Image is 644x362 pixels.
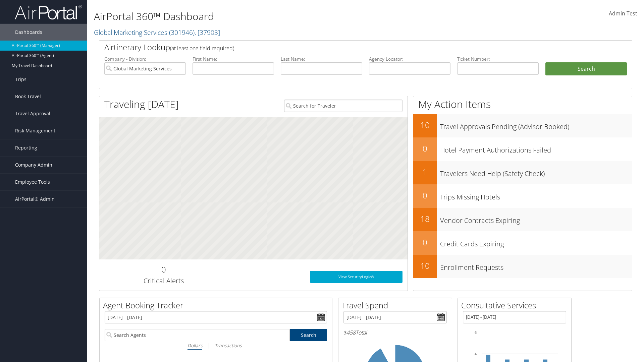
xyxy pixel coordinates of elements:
a: 10Travel Approvals Pending (Advisor Booked) [413,114,632,137]
h3: Travelers Need Help (Safety Check) [440,166,632,178]
span: (at least one field required) [170,45,234,52]
h2: 10 [413,119,437,131]
h3: Trips Missing Hotels [440,189,632,202]
h3: Travel Approvals Pending (Advisor Booked) [440,119,632,131]
h2: Travel Spend [342,300,452,311]
span: $458 [343,329,356,336]
label: Last Name: [281,56,362,62]
h3: Vendor Contracts Expiring [440,213,632,225]
h2: Airtinerary Lookup [104,42,583,53]
span: Book Travel [15,88,41,105]
a: 0Hotel Payment Authorizations Failed [413,137,632,161]
img: airportal-logo.png [15,4,82,20]
h2: Agent Booking Tracker [103,300,332,311]
a: 10Enrollment Requests [413,255,632,278]
span: Travel Approval [15,105,50,122]
span: ( 301946 ) [169,28,195,37]
h2: Consultative Services [461,300,571,311]
i: Dollars [187,342,202,349]
a: View SecurityLogic® [310,271,402,283]
h3: Credit Cards Expiring [440,236,632,249]
a: 1Travelers Need Help (Safety Check) [413,161,632,184]
a: Search [290,329,327,341]
span: Employee Tools [15,174,50,190]
a: 0Trips Missing Hotels [413,184,632,208]
span: Company Admin [15,157,52,173]
button: Search [545,62,627,76]
h3: Hotel Payment Authorizations Failed [440,142,632,155]
i: Transactions [215,342,241,349]
label: First Name: [193,56,274,62]
input: Search for Traveler [284,100,402,112]
tspan: 6 [475,330,477,335]
a: Global Marketing Services [94,28,220,37]
a: 18Vendor Contracts Expiring [413,208,632,231]
span: Risk Management [15,122,55,139]
h2: 0 [413,143,437,154]
h1: AirPortal 360™ Dashboard [94,9,456,23]
span: Dashboards [15,24,42,41]
input: Search Agents [105,329,290,341]
h3: Enrollment Requests [440,259,632,272]
h2: 0 [413,190,437,201]
span: Trips [15,71,26,88]
label: Agency Locator: [369,56,450,62]
span: AirPortal® Admin [15,191,55,207]
div: | [105,341,327,350]
span: Reporting [15,139,37,156]
h2: 18 [413,213,437,225]
a: Admin Test [609,3,637,24]
a: 0Credit Cards Expiring [413,231,632,255]
h2: 0 [413,237,437,248]
h2: 1 [413,166,437,178]
span: , [ 37903 ] [195,28,220,37]
tspan: 4 [475,352,477,356]
span: Admin Test [609,10,637,17]
h2: 0 [104,264,223,275]
h1: Traveling [DATE] [104,97,179,111]
h1: My Action Items [413,97,632,111]
label: Ticket Number: [457,56,539,62]
h2: 10 [413,260,437,271]
h6: Total [343,329,447,336]
h3: Critical Alerts [104,276,223,286]
label: Company - Division: [104,56,186,62]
